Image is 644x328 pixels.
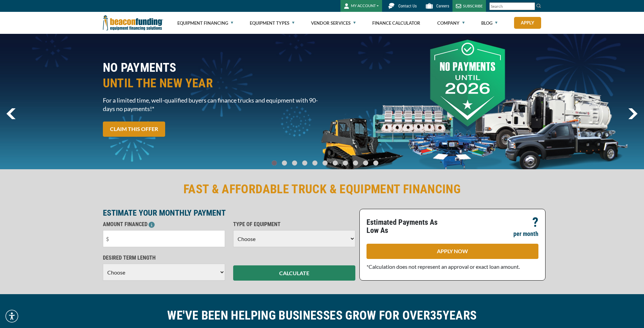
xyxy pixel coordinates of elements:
p: TYPE OF EQUIPMENT [233,220,355,228]
a: Go To Slide 7 [341,160,349,166]
button: CALCULATE [233,265,355,281]
span: 35 [430,308,443,323]
a: Go To Slide 1 [280,160,288,166]
a: Go To Slide 8 [351,160,359,166]
a: Equipment Types [250,12,294,34]
a: Finance Calculator [372,12,420,34]
a: Blog [481,12,497,34]
span: *Calculation does not represent an approval or exact loan amount. [367,263,520,270]
img: Beacon Funding Corporation logo [103,12,163,34]
h2: WE'VE BEEN HELPING BUSINESSES GROW FOR OVER YEARS [103,308,541,323]
a: next [628,108,638,119]
img: Right Navigator [628,108,638,119]
img: Search [536,3,541,8]
a: Go To Slide 10 [372,160,380,166]
a: Go To Slide 5 [321,160,329,166]
a: Company [437,12,465,34]
span: Careers [436,4,449,8]
h2: NO PAYMENTS [103,60,318,91]
a: Go To Slide 9 [361,160,370,166]
p: Estimated Payments As Low As [367,218,448,235]
h2: FAST & AFFORDABLE TRUCK & EQUIPMENT FINANCING [103,181,541,197]
a: Go To Slide 6 [331,160,339,166]
p: per month [513,230,538,238]
a: Equipment Financing [177,12,233,34]
a: Apply [514,17,541,29]
p: ? [532,218,538,226]
a: APPLY NOW [367,244,538,259]
span: Contact Us [398,4,417,8]
a: Go To Slide 0 [270,160,278,166]
a: previous [6,108,16,119]
a: Go To Slide 3 [301,160,309,166]
a: Go To Slide 4 [311,160,319,166]
p: AMOUNT FINANCED [103,220,225,228]
p: DESIRED TERM LENGTH [103,254,225,262]
img: Left Navigator [6,108,16,119]
span: UNTIL THE NEW YEAR [103,75,318,91]
a: Clear search text [528,4,533,9]
input: Search [489,2,535,10]
span: For a limited time, well-qualified buyers can finance trucks and equipment with 90-days no paymen... [103,96,318,113]
input: $ [103,230,225,247]
a: Vendor Services [311,12,356,34]
a: CLAIM THIS OFFER [103,122,165,137]
a: Go To Slide 2 [290,160,298,166]
p: ESTIMATE YOUR MONTHLY PAYMENT [103,209,355,217]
